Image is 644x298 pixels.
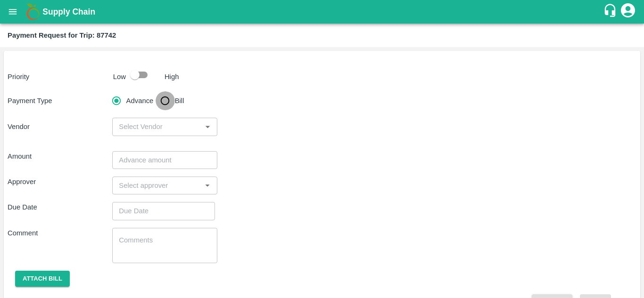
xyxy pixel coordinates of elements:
[112,151,217,169] input: Advance amount
[165,72,179,82] p: High
[115,179,198,192] input: Select approver
[603,3,619,20] div: customer-support
[8,177,112,187] p: Approver
[42,7,95,16] b: Supply Chain
[8,151,112,161] p: Amount
[24,2,42,21] img: logo
[126,96,154,106] span: Advance
[15,271,70,287] button: Attach bill
[175,96,184,106] span: Bill
[113,72,126,82] p: Low
[8,121,112,132] p: Vendor
[8,32,116,39] b: Payment Request for Trip: 87742
[201,179,214,192] button: Open
[115,121,198,133] input: Select Vendor
[201,121,214,133] button: Open
[8,72,109,82] p: Priority
[42,5,603,18] a: Supply Chain
[619,2,636,22] div: account of current user
[8,228,112,238] p: Comment
[112,202,208,220] input: Choose date
[2,1,24,23] button: open drawer
[8,96,112,106] p: Payment Type
[8,202,112,212] p: Due Date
